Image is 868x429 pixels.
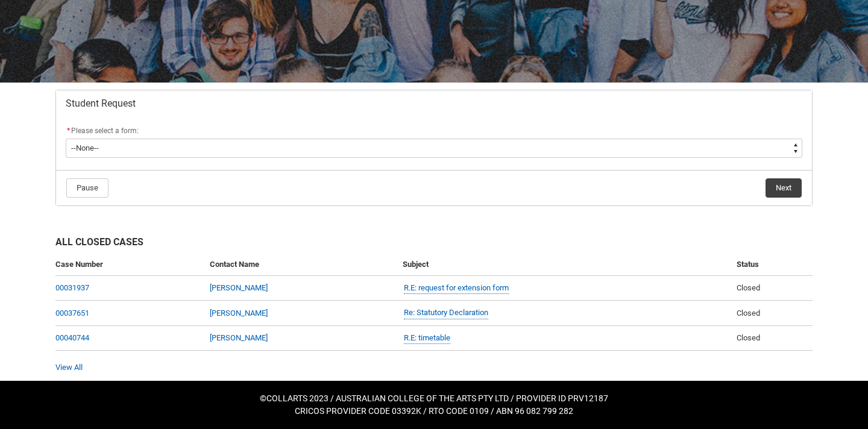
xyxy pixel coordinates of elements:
[55,333,89,342] a: 00040744
[404,332,450,345] a: R.E: timetable
[210,308,268,318] a: [PERSON_NAME]
[66,178,108,198] button: Pause
[210,333,268,342] a: [PERSON_NAME]
[55,363,83,372] a: View All Cases
[205,254,398,276] th: Contact Name
[398,254,732,276] th: Subject
[732,254,813,276] th: Status
[67,127,70,135] abbr: required
[404,307,488,319] a: Re: Statutory Declaration
[210,283,268,292] a: [PERSON_NAME]
[55,235,813,254] h2: All Closed Cases
[55,308,89,318] a: 00037651
[737,283,760,292] span: Closed
[404,282,509,295] a: R.E: request for extension form
[766,178,802,198] button: Next
[71,127,139,135] span: Please select a form:
[737,308,760,318] span: Closed
[55,254,205,276] th: Case Number
[737,333,760,342] span: Closed
[55,90,813,206] article: Redu_Student_Request flow
[55,283,89,292] a: 00031937
[66,98,136,110] span: Student Request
